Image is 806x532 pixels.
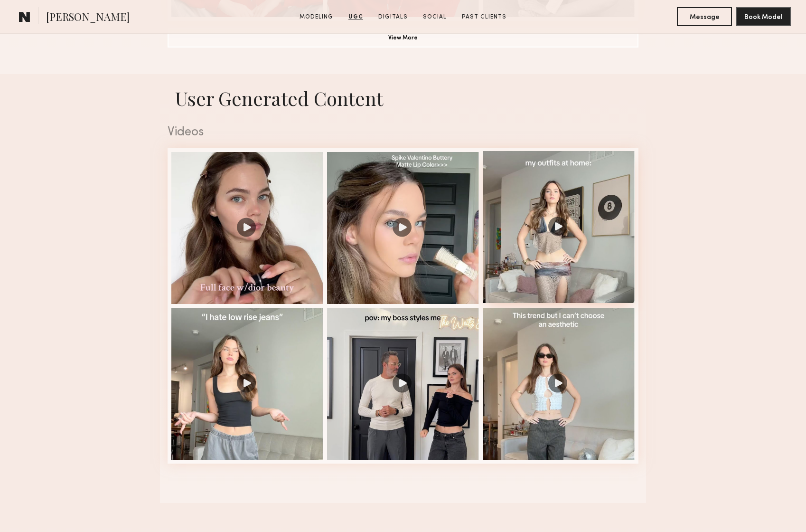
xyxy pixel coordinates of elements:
a: Book Model [736,12,791,20]
button: Book Model [736,7,791,26]
a: Modeling [296,13,337,21]
button: Message [677,7,732,26]
a: UGC [345,13,367,21]
button: View More [168,28,638,47]
div: Videos [168,126,638,139]
span: [PERSON_NAME] [46,9,130,26]
a: Past Clients [458,13,510,21]
a: Social [419,13,450,21]
a: Digitals [375,13,412,21]
h1: User Generated Content [160,85,646,111]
